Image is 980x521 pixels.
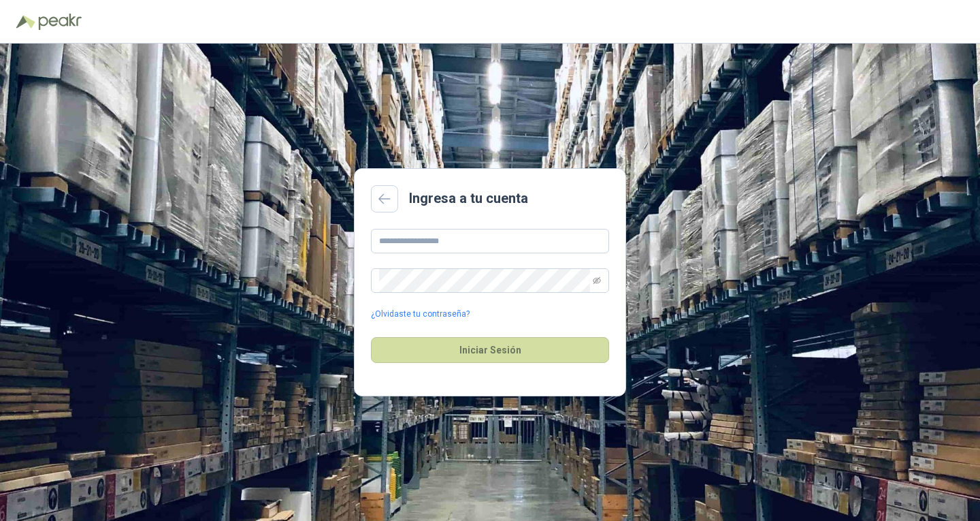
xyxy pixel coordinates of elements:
[593,277,601,285] span: eye-invisible
[371,337,609,363] button: Iniciar Sesión
[16,15,35,29] img: Logo
[371,308,470,321] a: ¿Olvidaste tu contraseña?
[409,188,528,209] h2: Ingresa a tu cuenta
[38,14,82,30] img: Peakr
